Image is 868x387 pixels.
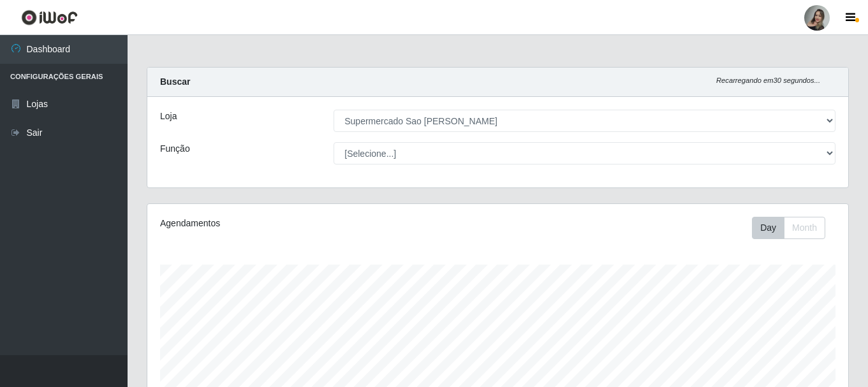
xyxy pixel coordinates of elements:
img: CoreUI Logo [21,10,78,26]
i: Recarregando em 30 segundos... [716,77,820,84]
div: Agendamentos [160,217,430,230]
div: Toolbar with button groups [752,217,835,239]
button: Month [784,217,825,239]
button: Day [752,217,784,239]
label: Loja [160,110,177,123]
div: First group [752,217,825,239]
strong: Buscar [160,77,190,87]
label: Função [160,142,190,156]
